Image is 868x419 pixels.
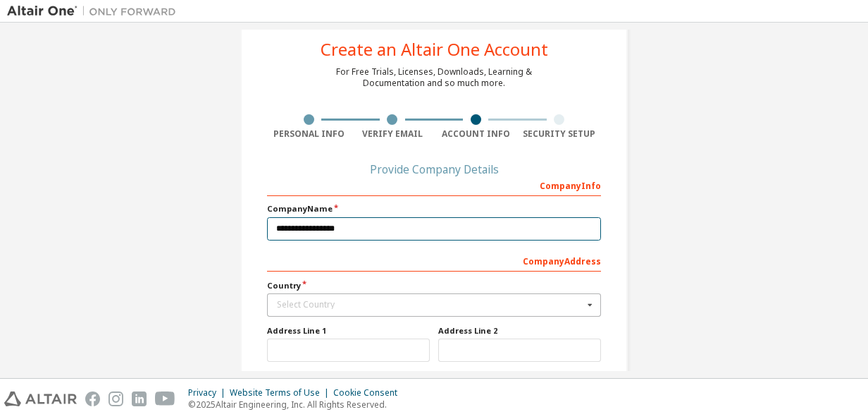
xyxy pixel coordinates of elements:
div: Cookie Consent [333,387,406,399]
img: altair_logo.svg [4,391,77,406]
div: Company Info [267,174,601,196]
div: Security Setup [518,128,602,140]
img: youtube.svg [155,391,175,406]
label: Company Name [267,203,601,214]
img: instagram.svg [108,391,123,406]
div: Account Info [434,128,518,140]
div: Verify Email [351,128,435,140]
img: linkedin.svg [132,391,147,406]
div: Company Address [267,249,601,272]
label: Country [267,280,601,291]
div: Privacy [188,387,230,399]
div: For Free Trials, Licenses, Downloads, Learning & Documentation and so much more. [336,66,532,89]
div: Personal Info [267,128,351,140]
div: Provide Company Details [267,165,601,174]
div: Create an Altair One Account [321,41,548,58]
img: Altair One [7,4,183,18]
div: Select Country [277,300,583,309]
img: facebook.svg [85,391,100,406]
label: City [267,370,601,382]
label: Address Line 2 [438,325,601,336]
label: Address Line 1 [267,325,430,336]
div: Website Terms of Use [230,387,333,399]
p: © 2025 Altair Engineering, Inc. All Rights Reserved. [188,399,406,411]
